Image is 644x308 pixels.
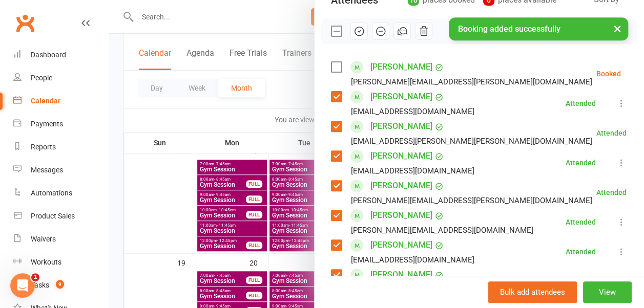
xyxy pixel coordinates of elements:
a: [PERSON_NAME] [370,89,432,105]
a: Messages [13,159,108,182]
a: [PERSON_NAME] [370,148,432,164]
div: Tasks [31,281,49,289]
a: [PERSON_NAME] [370,178,432,194]
a: [PERSON_NAME] [370,59,432,75]
iframe: Intercom live chat [10,273,35,298]
div: Attended [566,218,596,226]
div: Reports [31,143,56,151]
button: Bulk add attendees [488,281,577,303]
button: View [583,281,632,303]
div: Product Sales [31,212,75,220]
div: [EMAIL_ADDRESS][PERSON_NAME][PERSON_NAME][DOMAIN_NAME] [351,135,592,148]
div: [PERSON_NAME][EMAIL_ADDRESS][PERSON_NAME][DOMAIN_NAME] [351,194,592,207]
span: 1 [31,273,39,281]
div: Messages [31,166,63,174]
a: Product Sales [13,205,108,228]
a: People [13,67,108,90]
div: Dashboard [31,51,66,59]
a: Waivers [13,228,108,251]
div: [PERSON_NAME][EMAIL_ADDRESS][PERSON_NAME][DOMAIN_NAME] [351,75,592,89]
div: Booked [596,70,621,77]
a: Calendar [13,90,108,113]
div: [PERSON_NAME][EMAIL_ADDRESS][DOMAIN_NAME] [351,224,533,237]
a: Tasks 9 [13,274,108,297]
div: Attended [596,189,627,196]
a: Clubworx [12,10,38,36]
a: Dashboard [13,43,108,67]
div: [EMAIL_ADDRESS][DOMAIN_NAME] [351,164,474,178]
div: Workouts [31,258,61,266]
a: [PERSON_NAME] [370,118,432,135]
a: [PERSON_NAME] [370,237,432,253]
div: Attended [566,248,596,255]
div: People [31,74,52,82]
div: Attended [596,129,627,137]
div: Calendar [31,97,60,105]
div: Automations [31,189,72,197]
span: 9 [56,280,64,289]
div: Waivers [31,235,56,243]
div: Payments [31,120,63,128]
a: Automations [13,182,108,205]
div: Attended [566,100,596,107]
a: [PERSON_NAME] [370,267,432,283]
div: [EMAIL_ADDRESS][DOMAIN_NAME] [351,253,474,267]
div: [EMAIL_ADDRESS][DOMAIN_NAME] [351,105,474,118]
button: × [608,17,627,39]
div: Attended [566,159,596,166]
a: Workouts [13,251,108,274]
a: [PERSON_NAME] [370,207,432,224]
a: Payments [13,113,108,136]
div: Booking added successfully [449,17,628,40]
a: Reports [13,136,108,159]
